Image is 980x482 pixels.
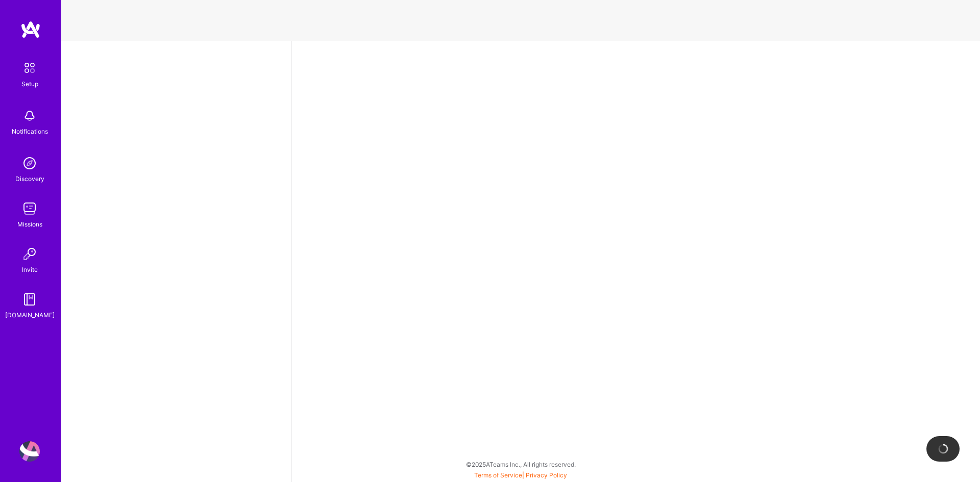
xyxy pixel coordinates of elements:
[19,153,40,173] img: discovery
[19,198,40,219] img: teamwork
[474,471,522,479] a: Terms of Service
[20,20,41,39] img: logo
[5,310,55,320] div: [DOMAIN_NAME]
[61,451,980,477] div: © 2025 ATeams Inc., All rights reserved.
[19,57,40,79] img: setup
[19,244,40,264] img: Invite
[22,264,38,275] div: Invite
[17,441,42,462] a: User Avatar
[474,471,567,479] span: |
[17,219,42,230] div: Missions
[12,126,48,137] div: Notifications
[21,79,38,89] div: Setup
[938,444,948,454] img: loading
[526,471,567,479] a: Privacy Policy
[15,173,44,184] div: Discovery
[19,289,40,310] img: guide book
[19,441,40,462] img: User Avatar
[19,106,40,126] img: bell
